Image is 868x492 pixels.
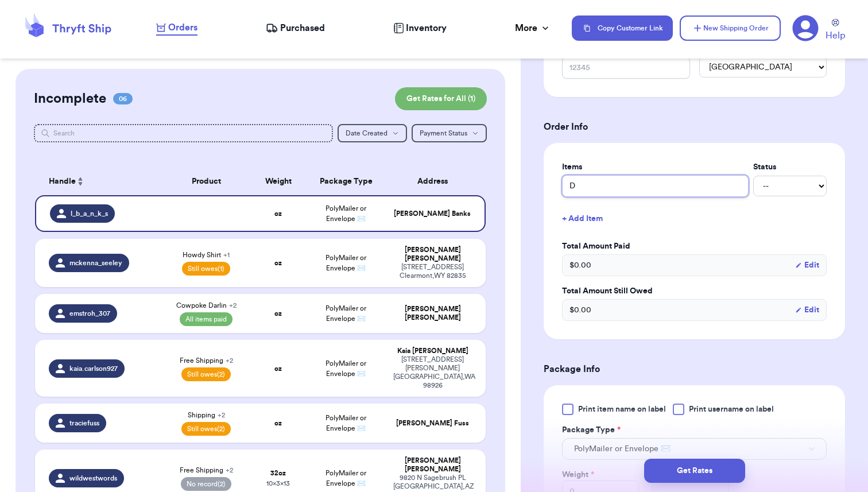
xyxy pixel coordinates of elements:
[562,438,827,460] button: PolyMailer or Envelope ✉️
[393,347,472,355] div: Kaia [PERSON_NAME]
[188,410,225,420] span: Shipping
[826,19,845,42] a: Help
[386,168,486,195] th: Address
[753,161,827,173] label: Status
[180,466,233,475] span: Free Shipping
[574,443,671,455] span: PolyMailer or Envelope ✉️
[161,168,251,195] th: Product
[181,477,231,491] span: No record (2)
[393,21,447,35] a: Inventory
[34,124,333,142] input: Search
[280,21,325,35] span: Purchased
[562,241,827,252] label: Total Amount Paid
[572,16,673,41] button: Copy Customer Link
[69,419,99,428] span: traciefuss
[274,210,282,217] strong: oz
[393,456,472,474] div: [PERSON_NAME] [PERSON_NAME]
[69,364,118,373] span: kaia.carlson927
[226,357,233,364] span: + 2
[69,258,122,268] span: mckenna_seeley
[181,367,231,381] span: Still owes (2)
[644,459,745,483] button: Get Rates
[393,305,472,322] div: [PERSON_NAME] [PERSON_NAME]
[795,304,819,316] button: Edit
[412,124,487,142] button: Payment Status
[270,470,286,476] strong: 32 oz
[325,470,366,487] span: PolyMailer or Envelope ✉️
[113,93,133,104] span: 06
[393,246,472,263] div: [PERSON_NAME] [PERSON_NAME]
[393,263,472,280] div: [STREET_ADDRESS] Clearmont , WY 82835
[274,420,282,427] strong: oz
[156,21,197,36] a: Orders
[168,21,197,34] span: Orders
[274,310,282,317] strong: oz
[76,175,85,188] button: Sort ascending
[71,209,108,218] span: l_b_a_n_k_s
[689,404,774,415] span: Print username on label
[183,250,230,259] span: Howdy Shirt
[176,301,237,310] span: Cowpoke Darlin
[181,422,231,436] span: Still owes (2)
[274,259,282,266] strong: oz
[34,90,106,108] h2: Incomplete
[826,29,845,42] span: Help
[562,57,689,79] input: 12345
[218,412,225,419] span: + 2
[305,168,386,195] th: Package Type
[569,259,591,271] span: $ 0.00
[266,21,325,35] a: Purchased
[229,302,237,309] span: + 2
[393,355,472,390] div: [STREET_ADDRESS][PERSON_NAME] [GEOGRAPHIC_DATA] , WA 98926
[223,251,230,258] span: + 1
[569,304,591,316] span: $ 0.00
[680,16,781,41] button: New Shipping Order
[274,365,282,372] strong: oz
[226,467,233,474] span: + 2
[69,309,110,318] span: emstroh_307
[325,360,366,377] span: PolyMailer or Envelope ✉️
[795,259,819,271] button: Edit
[393,210,471,218] div: [PERSON_NAME] Banks
[180,312,232,326] span: All items paid
[338,124,407,142] button: Date Created
[325,305,366,322] span: PolyMailer or Envelope ✉️
[325,254,366,272] span: PolyMailer or Envelope ✉️
[562,285,827,297] label: Total Amount Still Owed
[393,419,472,428] div: [PERSON_NAME] Fuss
[515,21,551,35] div: More
[420,130,467,137] span: Payment Status
[325,414,366,432] span: PolyMailer or Envelope ✉️
[180,356,233,365] span: Free Shipping
[346,130,387,137] span: Date Created
[557,206,831,231] button: + Add Item
[325,205,366,222] span: PolyMailer or Envelope ✉️
[395,87,487,110] button: Get Rates for All (1)
[266,480,290,487] span: 10 x 3 x 13
[69,474,117,483] span: wildwestwords
[49,176,76,188] span: Handle
[562,424,621,436] label: Package Type
[562,161,749,173] label: Items
[544,362,845,376] h3: Package Info
[578,404,666,415] span: Print item name on label
[544,120,845,134] h3: Order Info
[406,21,447,35] span: Inventory
[182,262,230,276] span: Still owes (1)
[251,168,305,195] th: Weight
